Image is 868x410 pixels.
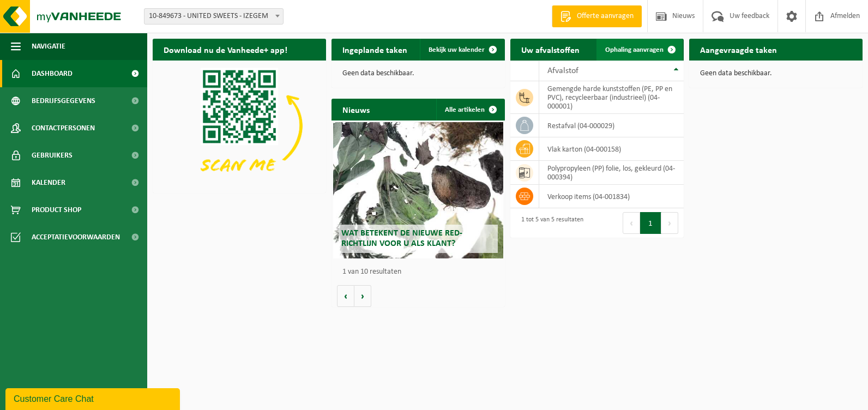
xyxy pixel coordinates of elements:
a: Wat betekent de nieuwe RED-richtlijn voor u als klant? [333,122,503,258]
span: Navigatie [32,33,65,60]
span: Bekijk uw kalender [429,46,485,53]
button: Previous [623,212,640,234]
iframe: chat widget [5,386,182,410]
td: polypropyleen (PP) folie, los, gekleurd (04-000394) [539,161,684,185]
td: verkoop items (04-001834) [539,185,684,208]
span: Afvalstof [547,67,578,75]
span: Acceptatievoorwaarden [32,224,120,251]
a: Offerte aanvragen [552,5,642,27]
td: vlak karton (04-000158) [539,137,684,161]
span: Gebruikers [32,142,73,169]
img: Download de VHEPlus App [153,61,326,191]
span: Offerte aanvragen [574,11,636,22]
button: 1 [640,212,661,234]
span: Contactpersonen [32,114,95,142]
td: gemengde harde kunststoffen (PE, PP en PVC), recycleerbaar (industrieel) (04-000001) [539,81,684,114]
p: 1 van 10 resultaten [342,268,499,276]
span: 10-849673 - UNITED SWEETS - IZEGEM [144,8,284,25]
h2: Nieuws [331,99,381,120]
span: Kalender [32,169,65,196]
h2: Ingeplande taken [331,39,418,60]
div: 1 tot 5 van 5 resultaten [516,211,583,235]
span: Bedrijfsgegevens [32,87,95,114]
button: Volgende [354,285,371,307]
td: restafval (04-000029) [539,114,684,137]
a: Ophaling aanvragen [596,39,683,61]
a: Alle artikelen [436,99,504,120]
a: Bekijk uw kalender [420,39,504,61]
h2: Download nu de Vanheede+ app! [153,39,298,60]
h2: Aangevraagde taken [689,39,788,60]
span: Product Shop [32,196,81,224]
span: 10-849673 - UNITED SWEETS - IZEGEM [144,9,283,24]
p: Geen data beschikbaar. [342,70,494,77]
h2: Uw afvalstoffen [510,39,590,60]
p: Geen data beschikbaar. [700,70,852,77]
span: Ophaling aanvragen [605,46,664,53]
span: Wat betekent de nieuwe RED-richtlijn voor u als klant? [341,229,462,248]
button: Vorige [337,285,354,307]
button: Next [661,212,678,234]
span: Dashboard [32,60,73,87]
